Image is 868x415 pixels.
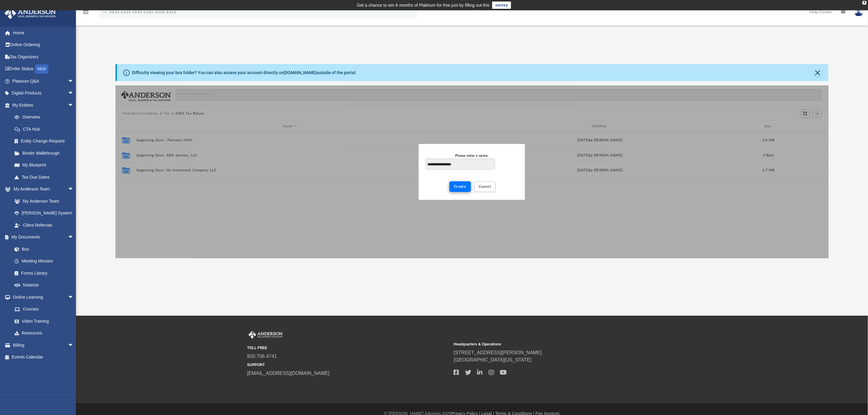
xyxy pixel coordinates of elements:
span: arrow_drop_down [68,183,80,196]
a: Events Calendar [4,351,83,363]
a: Meeting Minutes [9,255,80,267]
button: Create [449,181,471,192]
a: Online Ordering [4,39,83,51]
i: search [101,8,108,15]
a: [GEOGRAPHIC_DATA][US_STATE] [454,357,532,362]
span: arrow_drop_down [68,231,80,244]
span: arrow_drop_down [68,99,80,111]
a: Courses [9,303,80,315]
div: close [863,1,866,5]
div: Please enter a name. [425,153,518,159]
a: CTA Hub [9,123,83,135]
a: Overview [9,111,83,123]
span: Cancel [479,184,491,188]
span: arrow_drop_down [68,75,80,87]
button: Cancel [474,181,496,192]
a: menu [82,12,89,16]
a: Billingarrow_drop_down [4,339,83,351]
a: Video Training [9,315,77,327]
span: arrow_drop_down [68,339,80,352]
img: Anderson Advisors Platinum Portal [247,331,284,339]
span: arrow_drop_down [68,291,80,304]
small: Headquarters & Operations [454,341,656,347]
img: User Pic [854,8,863,16]
a: Tax Organizers [4,51,83,63]
a: survey [492,2,511,9]
i: menu [82,9,89,16]
a: Entity Change Request [9,135,83,147]
a: [DOMAIN_NAME] [284,70,316,75]
a: [PERSON_NAME] System [9,207,80,219]
a: Forms Library [9,267,77,279]
a: [EMAIL_ADDRESS][DOMAIN_NAME] [247,371,330,376]
a: My Blueprint [9,159,80,171]
a: My Anderson Team [9,195,77,207]
a: [STREET_ADDRESS][PERSON_NAME] [454,350,542,355]
a: Notarize [9,279,80,291]
a: My Anderson Teamarrow_drop_down [4,183,80,195]
a: My Entitiesarrow_drop_down [4,99,83,111]
small: TOLL FREE [247,345,450,351]
small: SUPPORT [247,362,450,368]
div: Get a chance to win 6 months of Platinum for free just by filling out this [357,2,490,9]
div: NEW [35,64,48,74]
a: 800.706.4741 [247,354,277,359]
span: arrow_drop_down [68,87,80,100]
a: Platinum Q&Aarrow_drop_down [4,75,83,87]
a: Resources [9,327,80,339]
img: Anderson Advisors Platinum Portal [3,7,58,19]
a: Digital Productsarrow_drop_down [4,87,83,99]
a: Online Learningarrow_drop_down [4,291,80,303]
input: Please enter a name. [425,158,495,170]
a: Binder Walkthrough [9,147,83,159]
a: Order StatusNEW [4,63,83,75]
a: Box [9,243,77,255]
a: Client Referrals [9,219,80,231]
span: Create [454,184,466,188]
div: New Folder [419,144,525,200]
a: Home [4,27,83,39]
button: Close [814,68,822,77]
a: Tax Due Dates [9,171,83,183]
div: Difficulty viewing your box folder? You can also access your account directly on outside of the p... [132,70,357,76]
a: My Documentsarrow_drop_down [4,231,80,243]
